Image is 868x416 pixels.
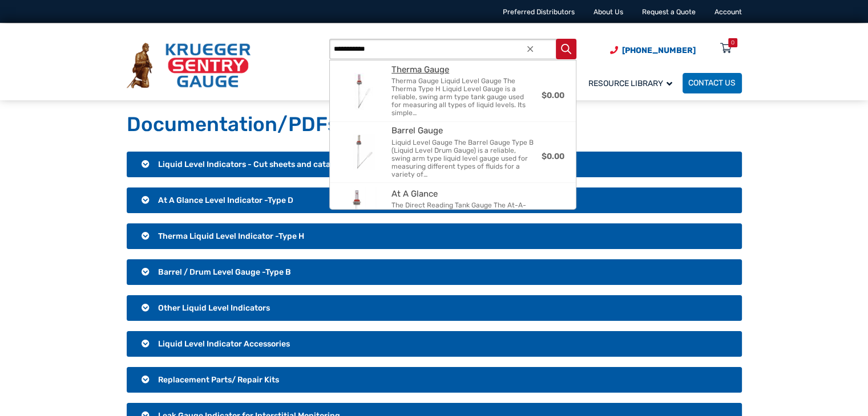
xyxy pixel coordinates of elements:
span: $ [542,91,547,100]
bdi: 0.00 [542,152,564,161]
img: At A Glance [341,187,386,243]
span: Contact Us [688,79,736,88]
a: Account [714,8,742,16]
h1: Documentation/PDFs [127,112,742,137]
span: $ [542,152,547,161]
span: Liquid Level Gauge The Barrel Gauge Type B (Liquid Level Drum Gauge) is a reliable, swing arm typ... [391,138,534,178]
a: Therma GaugeTherma GaugeTherma Gauge Liquid Level Gauge The Therma Type H Liquid Level Gauge is a... [330,60,576,122]
span: Other Liquid Level Indicators [158,303,270,313]
span: Replacement Parts/ Repair Kits [158,375,279,385]
span: Liquid Level Indicator Accessories [158,339,290,349]
img: Krueger Sentry Gauge [127,43,251,88]
a: Phone Number (920) 434-8860 [610,44,696,56]
span: Barrel / Drum Level Gauge -Type B [158,267,291,277]
img: Barrel Gauge [345,134,382,170]
img: Therma Gauge [345,73,382,109]
a: About Us [594,8,623,16]
span: Therma Gauge [391,65,542,75]
button: Search [556,39,577,60]
span: At A Glance Level Indicator -Type D [158,195,293,205]
span: Liquid Level Indicators - Cut sheets and catalog pages [158,160,368,169]
bdi: 0.00 [542,91,564,100]
span: The Direct Reading Tank Gauge The At-A-Glance Type D Liquid Level Gauge is a reliable, swing-arm ... [391,201,534,241]
a: Request a Quote [642,8,696,16]
a: Contact Us [683,73,742,93]
span: Resource Library [588,79,672,88]
a: Resource Library [583,71,683,95]
span: [PHONE_NUMBER] [622,46,696,55]
span: Therma Liquid Level Indicator -Type H [158,231,304,241]
a: At A GlanceAt A GlanceThe Direct Reading Tank Gauge The At-A-Glance Type D Liquid Level Gauge is ... [330,183,576,247]
a: Barrel GaugeBarrel GaugeLiquid Level Gauge The Barrel Gauge Type B (Liquid Level Drum Gauge) is a... [330,122,576,183]
div: 0 [731,38,734,47]
span: Barrel Gauge [391,126,542,136]
a: Preferred Distributors [503,8,575,16]
span: Therma Gauge Liquid Level Gauge The Therma Type H Liquid Level Gauge is a reliable, swing arm typ... [391,77,534,117]
span: At A Glance [391,189,542,199]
